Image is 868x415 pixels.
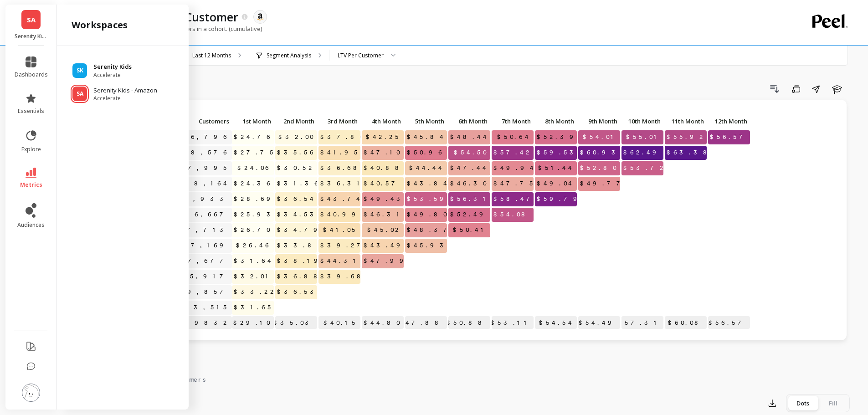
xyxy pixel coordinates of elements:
p: 1st Month [232,115,274,128]
span: $33.22 [232,285,279,299]
span: $60.93 [578,146,624,159]
span: $56.31 [448,192,493,206]
span: 4th Month [364,118,401,125]
span: $43.49 [362,239,409,252]
p: $35.03 [275,316,317,330]
span: $40.99 [318,208,364,221]
div: Toggle SortBy [664,115,708,129]
p: 5th Month [405,115,447,128]
span: 1st Month [234,118,271,125]
div: Toggle SortBy [578,115,621,129]
span: $36.31 [318,177,366,190]
span: $50.64 [495,130,534,144]
span: 11th Month [667,118,704,125]
p: $54.54 [535,316,577,330]
span: $34.79 [275,223,326,237]
span: $32.00 [277,130,317,144]
p: $53.11 [492,316,534,330]
p: 4th Month [362,115,404,128]
div: Dots [788,396,818,410]
p: 9832 [177,316,232,330]
div: Toggle SortBy [491,115,534,129]
span: $52.39 [535,130,582,144]
span: $48.44 [448,130,492,144]
span: $54.50 [452,146,490,159]
span: $47.10 [362,146,404,159]
p: Serenity Kids - Amazon [93,86,157,95]
span: $39.27 [318,239,369,252]
span: $40.57 [362,177,404,190]
span: $45.93 [405,239,452,252]
p: Customers [177,115,232,128]
span: $25.93 [232,208,279,221]
p: 11th Month [665,115,707,128]
span: $50.96 [405,146,447,159]
p: $44.80 [362,316,404,330]
span: $30.52 [275,161,317,175]
nav: Tabs [77,368,850,389]
span: $59.79 [535,192,586,206]
a: 8,164 [192,177,232,190]
p: 3rd Month [318,115,360,128]
a: 19,857 [179,285,232,299]
span: $45.84 [405,130,448,144]
span: $55.01 [624,130,663,144]
span: $31.64 [232,254,276,268]
div: Toggle SortBy [318,115,361,129]
span: $54.01 [581,130,620,144]
div: LTV Per Customer [338,51,384,60]
span: $48.37 [405,223,456,237]
div: Fill [818,396,848,410]
span: $43.74 [318,192,365,206]
span: $36.53 [275,285,322,299]
div: Toggle SortBy [177,115,220,129]
span: $45.02 [365,223,404,237]
a: 7,933 [182,192,232,206]
span: $24.06 [236,161,274,175]
span: $31.36 [275,177,323,190]
span: Customers [179,118,229,125]
div: Toggle SortBy [621,115,664,129]
p: 10th Month [621,115,663,128]
a: 7,169 [189,239,232,252]
div: Toggle SortBy [708,115,751,129]
p: Segment Analysis [267,52,311,59]
span: $57.42 [492,146,534,159]
span: $49.43 [362,192,409,206]
span: $47.75 [492,177,538,190]
span: $63.38 [665,146,715,159]
p: $54.49 [578,316,620,330]
span: $40.88 [362,161,407,175]
span: $33.89 [275,239,329,252]
span: explore [21,146,41,153]
span: audiences [17,221,45,229]
div: Toggle SortBy [231,115,275,129]
span: 6th Month [450,118,488,125]
span: metrics [20,181,42,189]
span: $53.72 [621,161,668,175]
div: Toggle SortBy [534,115,578,129]
span: $62.49 [621,146,665,159]
p: $29.10 [232,316,274,330]
span: $39.68 [318,270,369,283]
p: Serenity Kids [93,62,132,72]
p: 9th Month [578,115,620,128]
span: $56.57 [708,130,751,144]
div: Toggle SortBy [448,115,491,129]
span: $49.94 [492,161,539,175]
span: Accelerate [93,95,157,102]
a: 15,917 [181,270,232,283]
p: $57.31 [621,316,663,330]
span: 5th Month [407,118,444,125]
span: $49.04 [535,177,577,190]
span: $49.80 [405,208,451,221]
span: SA [77,90,83,97]
p: $40.15 [318,316,360,330]
span: $26.46 [234,239,274,252]
span: $54.08 [492,208,534,221]
p: 7th Month [492,115,534,128]
span: $47.44 [448,161,491,175]
a: 6,667 [193,208,232,221]
span: $53.59 [405,192,452,206]
div: Toggle SortBy [275,115,318,129]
